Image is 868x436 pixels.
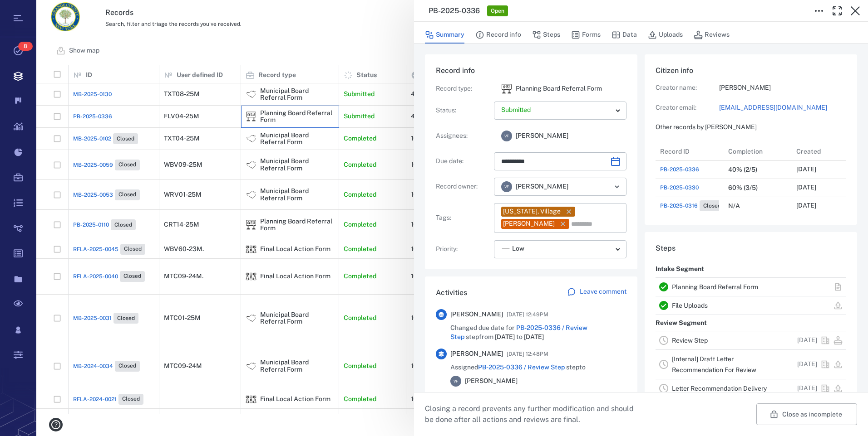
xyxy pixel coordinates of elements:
[20,6,39,15] span: Help
[611,180,623,193] button: Open
[728,166,757,173] div: 40% (2/5)
[532,26,560,44] button: Steps
[436,84,490,93] p: Record type :
[501,131,512,141] div: V F
[810,2,828,20] button: Toggle to Edit Boxes
[503,219,555,228] div: [PERSON_NAME]
[436,213,490,223] p: Tags :
[436,65,626,76] h6: Record info
[728,203,740,209] div: N/A
[672,302,708,309] a: File Uploads
[660,200,725,211] a: PB-2025-0316Closed
[425,26,464,44] button: Summary
[656,315,707,331] p: Review Segment
[501,106,612,115] p: Submitted
[436,287,467,298] h6: Activities
[797,336,817,345] p: [DATE]
[516,84,602,93] p: Planning Board Referral Form
[796,139,821,164] div: Created
[656,83,719,92] p: Creator name:
[495,333,515,340] span: [DATE]
[450,324,626,341] span: Changed due date for step from to
[648,26,683,44] button: Uploads
[645,232,857,416] div: StepsIntake SegmentPlanning Board Referral FormFile UploadsReview SegmentReview Step[DATE][Intern...
[660,202,698,210] span: PB-2025-0316
[796,183,816,192] p: [DATE]
[507,309,548,320] span: [DATE] 12:49PM
[501,83,512,94] div: Planning Board Referral Form
[796,165,816,174] p: [DATE]
[516,182,568,191] span: [PERSON_NAME]
[450,324,587,340] a: PB-2025-0336 / Review Step
[796,201,816,210] p: [DATE]
[503,207,561,216] div: [US_STATE], Village
[524,333,544,340] span: [DATE]
[436,106,490,115] p: Status :
[728,184,758,191] div: 60% (3/5)
[756,403,857,425] button: Close as incomplete
[436,245,490,254] p: Priority :
[436,157,490,166] p: Due date :
[792,142,860,160] div: Created
[450,363,586,372] span: Assigned step to
[571,26,601,44] button: Forms
[660,184,699,192] a: PB-2025-0330
[501,181,512,192] div: V F
[656,243,846,254] h6: Steps
[507,349,548,359] span: [DATE] 12:48PM
[425,403,641,425] p: Closing a record prevents any further modification and should be done after all actions and revie...
[672,355,756,373] a: [Internal] Draft Letter Recommendation For Review
[475,26,521,44] button: Record info
[18,42,33,51] span: 8
[797,384,817,393] p: [DATE]
[656,261,704,277] p: Intake Segment
[660,165,699,174] a: PB-2025-0336
[724,142,792,160] div: Completion
[450,310,503,319] span: [PERSON_NAME]
[489,7,506,15] span: Open
[580,287,626,296] p: Leave comment
[656,123,846,132] p: Other records by [PERSON_NAME]
[656,103,719,112] p: Creator email:
[797,360,817,369] p: [DATE]
[719,103,846,112] a: [EMAIL_ADDRESS][DOMAIN_NAME]
[645,54,857,232] div: Citizen infoCreator name:[PERSON_NAME]Creator email:[EMAIL_ADDRESS][DOMAIN_NAME]Other records by ...
[607,152,625,170] button: Choose date, selected date is Oct 10, 2025
[512,244,524,253] span: Low
[828,2,846,20] button: Toggle Fullscreen
[672,283,758,291] a: Planning Board Referral Form
[719,83,846,92] p: [PERSON_NAME]
[846,2,864,20] button: Close
[450,349,503,358] span: [PERSON_NAME]
[436,182,490,191] p: Record owner :
[660,139,690,164] div: Record ID
[436,131,490,140] p: Assignees :
[478,363,565,371] a: PB-2025-0336 / Review Step
[656,65,846,76] h6: Citizen info
[694,26,730,44] button: Reviews
[656,142,724,160] div: Record ID
[429,5,480,16] h3: PB-2025-0336
[612,26,637,44] button: Data
[450,376,461,387] div: V F
[672,337,708,344] a: Review Step
[728,139,763,164] div: Completion
[425,54,637,276] div: Record infoRecord type:icon Planning Board Referral FormPlanning Board Referral FormStatus:Assign...
[501,83,512,94] img: icon Planning Board Referral Form
[516,131,568,140] span: [PERSON_NAME]
[701,202,723,210] span: Closed
[672,385,767,392] a: Letter Recommendation Delivery
[567,287,626,298] a: Leave comment
[465,377,518,386] span: [PERSON_NAME]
